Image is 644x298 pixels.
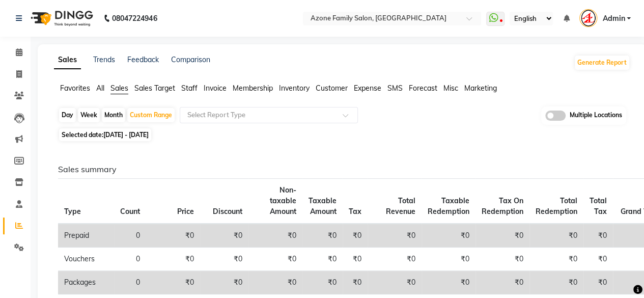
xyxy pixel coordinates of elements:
td: ₹0 [146,248,200,271]
span: [DATE] - [DATE] [103,131,149,139]
td: ₹0 [200,224,248,248]
a: Sales [54,51,81,69]
span: Non-taxable Amount [270,185,296,216]
td: ₹0 [343,248,368,271]
span: Expense [354,84,381,93]
span: Sales [110,84,128,93]
td: ₹0 [475,248,529,271]
td: ₹0 [475,271,529,294]
td: 0 [114,271,146,294]
div: Custom Range [127,108,175,122]
td: ₹0 [343,271,368,294]
a: Feedback [127,55,159,64]
td: ₹0 [529,248,583,271]
span: Discount [213,207,242,216]
span: Favorites [60,84,90,93]
div: Day [59,108,76,122]
td: ₹0 [529,224,583,248]
img: Admin [579,9,597,27]
span: SMS [387,84,403,93]
td: ₹0 [200,248,248,271]
td: ₹0 [302,271,343,294]
span: Taxable Redemption [428,196,469,216]
span: Price [177,207,194,216]
span: All [96,84,104,93]
span: Count [120,207,140,216]
span: Taxable Amount [309,196,337,216]
div: Week [78,108,100,122]
span: Selected date: [59,128,151,141]
td: ₹0 [248,271,302,294]
span: Total Tax [590,196,607,216]
td: ₹0 [146,271,200,294]
div: Month [102,108,125,122]
td: ₹0 [248,224,302,248]
span: Sales Target [134,84,175,93]
td: ₹0 [583,271,613,294]
td: ₹0 [302,248,343,271]
td: ₹0 [248,248,302,271]
td: ₹0 [146,224,200,248]
h6: Sales summary [58,165,622,174]
td: 0 [114,224,146,248]
span: Membership [233,84,273,93]
td: Packages [58,271,114,294]
td: ₹0 [583,224,613,248]
span: Misc [443,84,458,93]
span: Inventory [279,84,310,93]
td: ₹0 [529,271,583,294]
td: ₹0 [302,224,343,248]
span: Customer [316,84,348,93]
span: Forecast [409,84,437,93]
span: Admin [602,13,625,24]
a: Comparison [171,55,210,64]
span: Tax On Redemption [482,196,523,216]
td: ₹0 [422,224,475,248]
span: Type [64,207,81,216]
td: ₹0 [368,248,422,271]
td: ₹0 [475,224,529,248]
span: Tax [349,207,361,216]
a: Trends [93,55,115,64]
img: logo [26,4,96,33]
td: ₹0 [422,271,475,294]
span: Total Revenue [386,196,415,216]
td: ₹0 [368,271,422,294]
span: Multiple Locations [570,111,622,121]
td: ₹0 [422,248,475,271]
b: 08047224946 [112,4,157,33]
td: 0 [114,248,146,271]
button: Generate Report [575,56,629,70]
span: Staff [181,84,198,93]
td: ₹0 [200,271,248,294]
td: Prepaid [58,224,114,248]
span: Marketing [464,84,497,93]
td: ₹0 [583,248,613,271]
td: Vouchers [58,248,114,271]
td: ₹0 [343,224,368,248]
span: Invoice [204,84,227,93]
td: ₹0 [368,224,422,248]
